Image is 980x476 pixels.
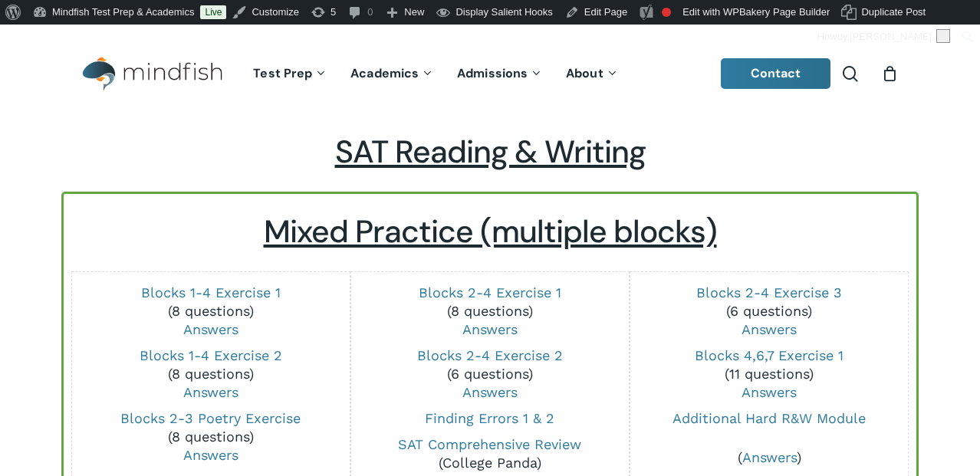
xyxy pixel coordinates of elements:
a: Blocks 1-4 Exercise 1 [141,284,281,300]
a: Answers [183,384,238,400]
a: Answers [742,321,797,337]
a: Blocks 2-4 Exercise 3 [696,284,842,300]
p: (8 questions) [80,284,340,339]
a: Test Prep [242,67,339,80]
a: Additional Hard R&W Module [673,410,866,426]
a: Finding Errors 1 & 2 [425,410,554,426]
a: Blocks 1-4 Exercise 2 [140,347,282,363]
a: Academics [339,67,446,80]
a: About [554,67,630,80]
a: Answers [462,384,518,400]
p: (8 questions) [80,346,340,402]
span: Test Prep [253,65,312,81]
a: Admissions [446,67,554,80]
span: Academics [350,65,419,81]
a: Blocks 2-3 Poetry Exercise [120,410,301,426]
a: Answers [462,321,518,337]
p: (6 questions) [639,284,899,339]
span: [PERSON_NAME] [850,31,932,42]
p: (8 questions) [80,409,340,465]
a: Blocks 4,6,7 Exercise 1 [695,347,844,363]
p: ( ) [639,448,899,467]
nav: Main Menu [242,45,630,103]
p: (6 questions) [360,346,620,402]
span: About [566,65,603,81]
a: Answers [742,384,797,400]
span: Admissions [457,65,528,81]
a: Blocks 2-4 Exercise 1 [419,284,561,300]
a: Blocks 2-4 Exercise 2 [417,347,563,363]
a: Contact [721,58,831,89]
header: Main Menu [61,45,919,103]
span: Contact [751,65,801,81]
a: Howdy, [812,25,956,49]
a: Answers [183,447,238,463]
span: SAT Reading & Writing [335,132,646,172]
p: (College Panda) [360,435,620,472]
u: Mixed Practice (multiple blocks) [264,212,717,252]
p: (8 questions) [360,284,620,339]
a: Answers [183,321,238,337]
a: Live [200,5,226,19]
a: SAT Comprehensive Review [398,436,581,452]
a: Cart [881,65,898,82]
div: Focus keyphrase not set [662,8,671,17]
a: Answers [742,449,797,465]
p: (11 questions) [639,346,899,402]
